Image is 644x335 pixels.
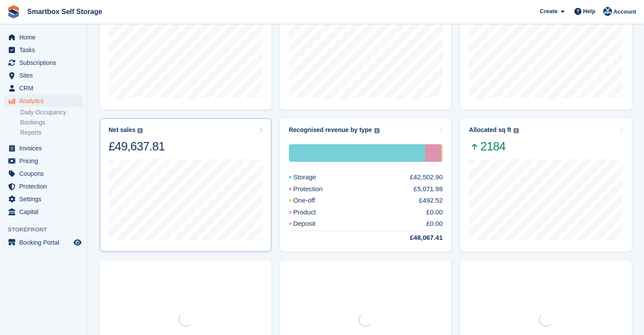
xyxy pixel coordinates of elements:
a: Smartbox Self Storage [24,4,106,19]
a: menu [4,167,83,180]
a: menu [4,236,83,249]
span: Coupons [19,167,72,180]
a: menu [4,57,83,69]
span: Create [540,7,557,16]
div: Net sales [109,126,135,134]
a: menu [4,180,83,192]
a: menu [4,95,83,107]
div: Allocated sq ft [469,126,511,134]
a: menu [4,82,83,94]
span: Protection [19,180,72,192]
a: Reports [20,128,83,137]
span: Subscriptions [19,57,72,69]
div: Protection [425,144,441,162]
a: Bookings [20,118,83,127]
img: stora-icon-8386f47178a22dfd0bd8f6a31ec36ba5ce8667c1dd55bd0f319d3a0aa187defe.svg [7,5,20,18]
a: menu [4,193,83,205]
img: Roger Canham [603,7,612,16]
span: Booking Portal [19,236,72,249]
a: Daily Occupancy [20,108,83,117]
div: £42,502.90 [410,172,443,182]
span: Tasks [19,44,72,56]
span: Settings [19,193,72,205]
a: menu [4,69,83,82]
div: £492.52 [419,196,443,206]
a: menu [4,206,83,218]
div: Protection [289,184,344,194]
span: Sites [19,69,72,82]
img: icon-info-grey-7440780725fd019a000dd9b08b2336e03edf1995a4989e88bcd33f0948082b44.svg [374,128,380,133]
a: menu [4,31,83,43]
div: One-off [289,196,336,206]
div: £0.00 [426,207,443,217]
span: Pricing [19,155,72,167]
a: menu [4,155,83,167]
a: Preview store [72,237,83,248]
a: menu [4,44,83,56]
div: £5,071.98 [414,184,443,194]
div: £49,637.81 [109,139,165,154]
span: CRM [19,82,72,94]
div: £0.00 [426,219,443,229]
span: Help [583,7,595,16]
div: Product [289,207,337,217]
span: Capital [19,206,72,218]
span: Invoices [19,142,72,154]
img: icon-info-grey-7440780725fd019a000dd9b08b2336e03edf1995a4989e88bcd33f0948082b44.svg [137,128,143,133]
img: icon-info-grey-7440780725fd019a000dd9b08b2336e03edf1995a4989e88bcd33f0948082b44.svg [514,128,519,133]
a: menu [4,142,83,154]
span: 2184 [469,139,518,154]
div: £48,067.41 [389,233,443,243]
span: Storefront [8,225,87,234]
div: Storage [289,144,425,162]
div: Storage [289,172,338,182]
span: Analytics [19,95,72,107]
span: Home [19,31,72,43]
div: Recognised revenue by type [289,126,372,134]
div: Deposit [289,219,337,229]
span: Account [613,7,636,16]
div: One-off [441,144,443,162]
